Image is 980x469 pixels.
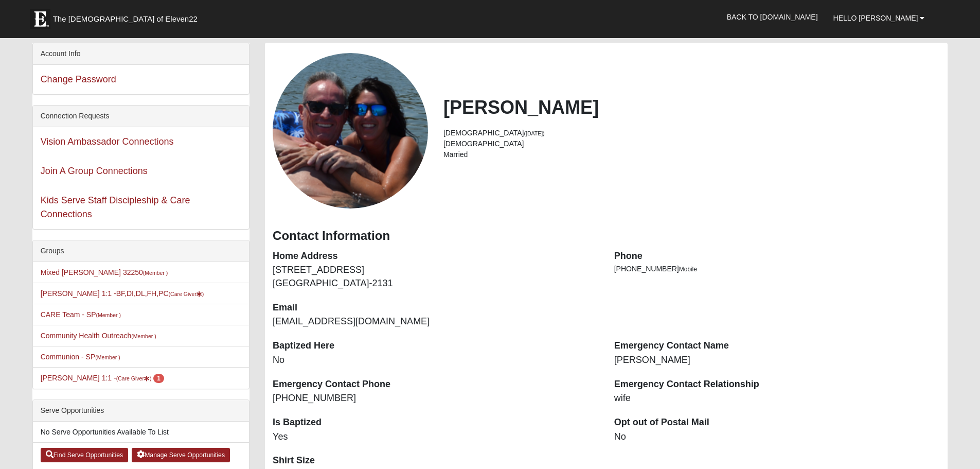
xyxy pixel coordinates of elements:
[273,53,428,209] a: View Fullsize Photo
[443,96,940,118] h2: [PERSON_NAME]
[41,136,174,147] a: Vision Ambassador Connections
[143,270,168,276] small: (Member )
[273,250,599,263] dt: Home Address
[273,301,599,315] dt: Email
[614,378,940,391] dt: Emergency Contact Relationship
[116,375,152,381] small: (Care Giver )
[41,374,164,382] a: [PERSON_NAME] 1:1 -(Care Giver) 1
[41,353,120,361] a: Communion - SP(Member )
[614,250,940,263] dt: Phone
[95,354,120,360] small: (Member )
[443,138,940,149] li: [DEMOGRAPHIC_DATA]
[33,240,249,262] div: Groups
[33,106,249,127] div: Connection Requests
[96,312,121,318] small: (Member )
[25,4,230,29] a: The [DEMOGRAPHIC_DATA] of Eleven22
[273,392,599,405] dd: [PHONE_NUMBER]
[273,454,599,467] dt: Shirt Size
[131,333,156,339] small: (Member )
[679,266,697,273] span: Mobile
[41,310,121,319] a: CARE Team - SP(Member )
[169,291,204,297] small: (Care Giver )
[33,400,249,422] div: Serve Opportunities
[719,4,826,30] a: Back to [DOMAIN_NAME]
[132,448,230,462] a: Manage Serve Opportunities
[41,448,129,462] a: Find Serve Opportunities
[614,430,940,444] dd: No
[41,268,168,276] a: Mixed [PERSON_NAME] 32250(Member )
[33,43,249,65] div: Account Info
[273,229,940,244] h3: Contact Information
[30,9,50,29] img: Eleven22 logo
[273,416,599,429] dt: Is Baptized
[153,374,164,383] span: number of pending members
[273,430,599,444] dd: Yes
[614,392,940,405] dd: wife
[833,14,918,22] span: Hello [PERSON_NAME]
[273,339,599,353] dt: Baptized Here
[33,422,249,443] li: No Serve Opportunities Available To List
[41,332,156,340] a: Community Health Outreach(Member )
[614,339,940,353] dt: Emergency Contact Name
[53,14,198,24] span: The [DEMOGRAPHIC_DATA] of Eleven22
[41,166,148,176] a: Join A Group Connections
[41,195,190,219] a: Kids Serve Staff Discipleship & Care Connections
[443,149,940,160] li: Married
[273,264,599,290] dd: [STREET_ADDRESS] [GEOGRAPHIC_DATA]-2131
[273,354,599,367] dd: No
[614,264,940,274] li: [PHONE_NUMBER]
[273,315,599,328] dd: [EMAIL_ADDRESS][DOMAIN_NAME]
[273,378,599,391] dt: Emergency Contact Phone
[41,289,204,298] a: [PERSON_NAME] 1:1 -BF,DI,DL,FH,PC(Care Giver)
[443,128,940,138] li: [DEMOGRAPHIC_DATA]
[826,5,933,31] a: Hello [PERSON_NAME]
[614,354,940,367] dd: [PERSON_NAME]
[614,416,940,429] dt: Opt out of Postal Mail
[41,74,116,84] a: Change Password
[524,130,545,136] small: ([DATE])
